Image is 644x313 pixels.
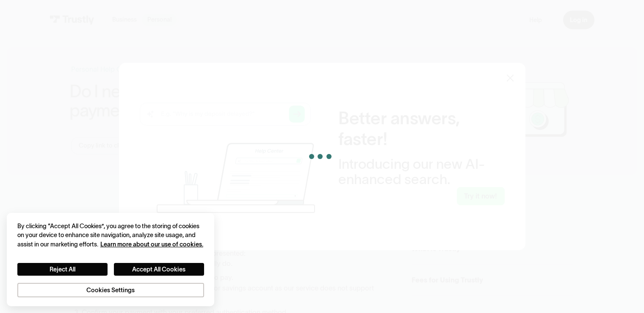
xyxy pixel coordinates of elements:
button: Cookies Settings [17,283,204,298]
button: Reject All [17,263,108,276]
div: Privacy [17,222,204,298]
div: Cookie banner [7,213,214,306]
div: By clicking “Accept All Cookies”, you agree to the storing of cookies on your device to enhance s... [17,222,204,249]
button: Accept All Cookies [114,263,204,276]
a: More information about your privacy, opens in a new tab [100,241,203,248]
